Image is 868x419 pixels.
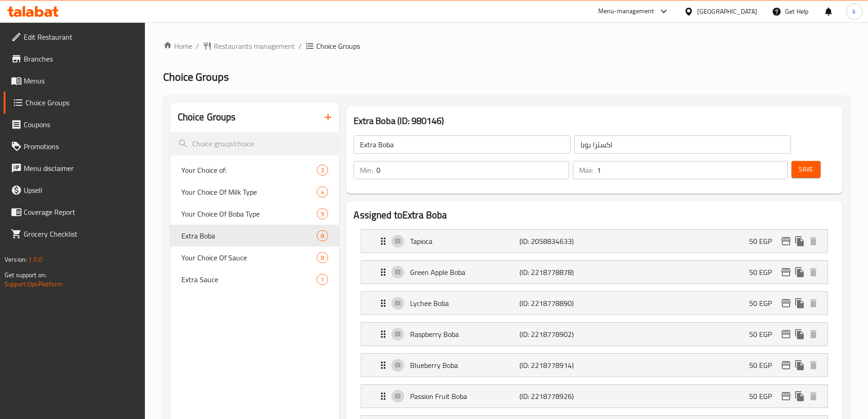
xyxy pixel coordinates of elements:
span: 8 [317,253,328,262]
div: Extra Sauce1 [170,269,339,290]
div: Expand [361,292,827,315]
li: Expand [354,319,835,350]
button: duplicate [793,358,806,372]
span: Choice Groups [26,97,138,108]
button: duplicate [793,265,806,279]
span: Restaurants management [214,41,295,52]
p: 50 EGP [749,360,779,371]
li: Expand [354,288,835,319]
a: Branches [4,48,145,70]
button: edit [779,358,793,372]
span: Get support on: [5,269,46,281]
button: delete [806,358,820,372]
span: Menus [24,75,138,86]
span: Your Choice of: [181,165,317,176]
span: Branches [24,53,138,64]
span: 4 [317,188,328,197]
span: Your Choice Of Milk Type [181,186,317,197]
a: Menus [4,70,145,92]
button: delete [806,234,820,248]
span: Grocery Checklist [24,228,138,239]
div: Choices [317,165,328,176]
p: 50 EGP [749,236,779,247]
span: Coupons [24,119,138,130]
div: [GEOGRAPHIC_DATA] [697,6,757,16]
p: Blueberry Boba [410,360,519,371]
div: Expand [361,354,827,377]
a: Grocery Checklist [4,223,145,245]
span: Coverage Report [24,207,138,217]
button: delete [806,296,820,310]
div: Your Choice Of Milk Type4 [170,181,339,203]
a: Choice Groups [4,92,145,114]
p: (ID: 2058834633) [519,236,592,247]
p: Min: [360,165,373,176]
p: Passion Fruit Boba [410,391,519,402]
p: 50 EGP [749,298,779,309]
a: Promotions [4,135,145,157]
a: Edit Restaurant [4,26,145,48]
button: edit [779,327,793,341]
p: Lychee Boba [410,298,519,309]
button: duplicate [793,234,806,248]
li: Expand [354,226,835,257]
a: Upsell [4,179,145,201]
span: 8 [317,232,328,240]
span: Choice Groups [316,41,360,52]
li: Expand [354,381,835,412]
a: Support.OpsPlatform [5,278,62,290]
span: Choice Groups [163,67,229,87]
div: Expand [361,323,827,346]
button: duplicate [793,389,806,403]
a: Menu disclaimer [4,157,145,179]
button: duplicate [793,327,806,341]
div: Expand [361,385,827,408]
p: 50 EGP [749,329,779,340]
a: Restaurants management [203,41,295,52]
input: search [170,132,339,155]
span: Your Choice Of Sauce [181,252,317,263]
span: Upsell [24,185,138,196]
p: 50 EGP [749,391,779,402]
a: Coverage Report [4,201,145,223]
a: Home [163,41,192,52]
div: Your Choice Of Sauce8 [170,247,339,269]
div: Menu-management [598,6,654,17]
div: Expand [361,230,827,253]
span: 1 [317,275,328,284]
p: (ID: 2218778926) [519,391,592,402]
span: 1.0.0 [28,253,42,265]
span: 9 [317,210,328,218]
button: edit [779,296,793,310]
div: Expand [361,261,827,284]
span: k [853,6,856,16]
div: Choices [317,186,328,197]
a: Coupons [4,114,145,135]
div: Your Choice Of Boba Type9 [170,203,339,225]
p: (ID: 2218778878) [519,267,592,278]
li: / [298,41,302,52]
button: duplicate [793,296,806,310]
h2: Assigned to Extra Boba [354,208,835,222]
span: Menu disclaimer [24,163,138,174]
span: Version: [5,253,27,265]
p: Raspberry Boba [410,329,519,340]
span: Save [799,164,813,175]
p: (ID: 2218778914) [519,360,592,371]
h3: Extra Boba (ID: 980146) [354,114,835,128]
p: (ID: 2218778890) [519,298,592,309]
span: Extra Boba [181,230,317,241]
p: (ID: 2218778902) [519,329,592,340]
span: Your Choice Of Boba Type [181,208,317,219]
p: Max: [579,165,593,176]
button: edit [779,234,793,248]
p: 50 EGP [749,267,779,278]
span: Promotions [24,141,138,152]
nav: breadcrumb [163,41,850,52]
span: Edit Restaurant [24,31,138,42]
li: Expand [354,257,835,288]
li: / [196,41,199,52]
p: Tapioca [410,236,519,247]
button: delete [806,327,820,341]
span: Extra Sauce [181,274,317,285]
